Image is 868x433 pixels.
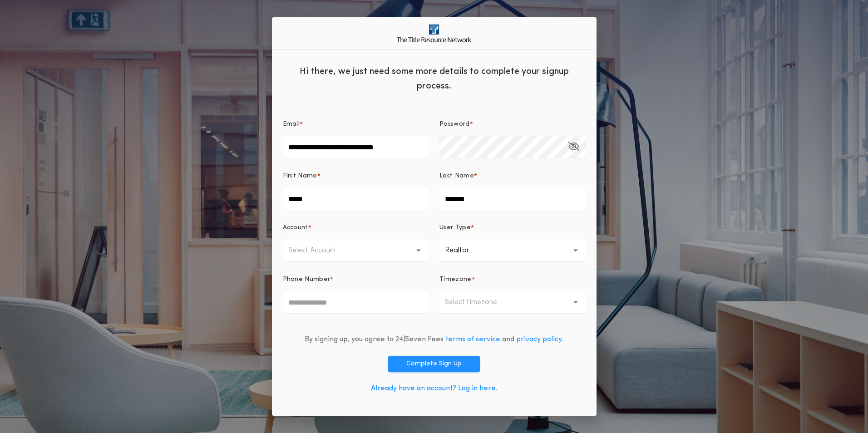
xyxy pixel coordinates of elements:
p: Select timezone [445,297,512,308]
input: Email* [283,136,429,158]
input: Last Name* [439,188,586,210]
div: By signing up, you agree to 24|Seven Fees and [305,334,563,345]
input: First Name* [283,188,429,210]
button: Password* [568,136,579,158]
button: Complete Sign Up [388,356,480,372]
a: privacy policy. [516,336,563,343]
input: Password* [439,136,586,158]
p: Email [283,120,300,129]
p: User Type [439,223,471,232]
p: Phone Number [283,275,330,284]
p: Password [439,120,470,129]
p: Account [283,223,308,232]
a: terms of service [445,336,500,343]
p: First Name [283,172,317,181]
a: Already have an account? Log in here. [371,385,498,392]
input: Phone Number* [283,291,429,313]
p: Last Name [439,172,474,181]
p: Timezone [439,275,472,284]
button: Realtor [439,240,586,261]
p: Realtor [445,245,484,256]
div: Hi there, we just need some more details to complete your signup process. [272,57,597,98]
button: Select timezone [439,291,586,313]
img: logo [397,25,471,42]
button: Select Account [283,240,429,261]
p: Select Account [288,245,351,256]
